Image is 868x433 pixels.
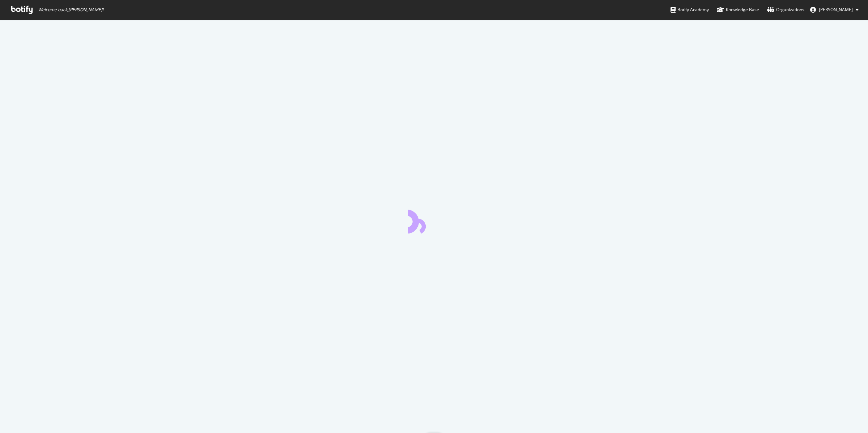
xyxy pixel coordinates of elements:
[804,4,864,16] button: [PERSON_NAME]
[717,6,759,13] div: Knowledge Base
[767,6,804,13] div: Organizations
[819,7,853,13] span: Brendan O'Connell
[671,6,709,13] div: Botify Academy
[38,7,103,13] span: Welcome back, [PERSON_NAME] !
[408,207,460,233] div: animation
